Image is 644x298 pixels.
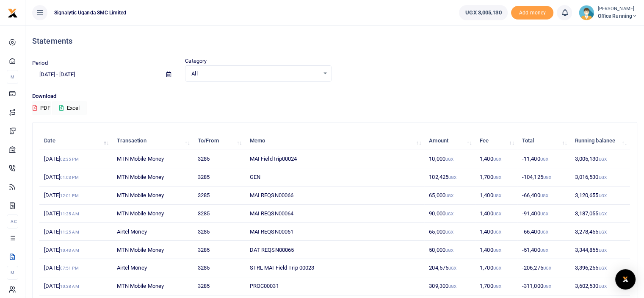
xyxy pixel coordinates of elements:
[112,132,193,150] th: Transaction: activate to sort column ascending
[517,150,570,168] td: -11,400
[475,168,517,187] td: 1,700
[112,223,193,241] td: Airtel Money
[475,150,517,168] td: 1,400
[112,241,193,259] td: MTN Mobile Money
[615,269,636,290] div: Open Intercom Messenger
[112,168,193,187] td: MTN Mobile Money
[579,5,594,20] img: profile-user
[540,230,548,234] small: UGX
[570,132,630,150] th: Running balance: activate to sort column ascending
[245,168,424,187] td: GEN
[7,266,18,280] li: M
[193,277,245,295] td: 3285
[598,266,606,270] small: UGX
[448,284,456,289] small: UGX
[598,284,606,289] small: UGX
[245,132,424,150] th: Memo: activate to sort column ascending
[39,132,112,150] th: Date: activate to sort column descending
[424,168,475,187] td: 102,425
[540,157,548,162] small: UGX
[493,266,501,270] small: UGX
[475,277,517,295] td: 1,700
[517,223,570,241] td: -66,400
[424,132,475,150] th: Amount: activate to sort column ascending
[445,230,453,234] small: UGX
[570,205,630,223] td: 3,187,055
[32,101,51,115] button: PDF
[540,193,548,198] small: UGX
[517,132,570,150] th: Total: activate to sort column ascending
[475,132,517,150] th: Fee: activate to sort column ascending
[245,205,424,223] td: MAI REQSN00064
[424,241,475,259] td: 50,000
[245,223,424,241] td: MAI REQSN00061
[193,187,245,205] td: 3285
[245,241,424,259] td: DAT REQSN00065
[570,150,630,168] td: 3,005,130
[193,132,245,150] th: To/From: activate to sort column ascending
[445,193,453,198] small: UGX
[39,205,112,223] td: [DATE]
[424,187,475,205] td: 65,000
[475,241,517,259] td: 1,400
[597,12,637,20] span: Office Running
[445,212,453,216] small: UGX
[39,277,112,295] td: [DATE]
[493,230,501,234] small: UGX
[517,259,570,277] td: -206,275
[60,157,79,162] small: 02:35 PM
[517,277,570,295] td: -311,000
[598,212,606,216] small: UGX
[448,266,456,270] small: UGX
[475,223,517,241] td: 1,400
[570,223,630,241] td: 3,278,455
[517,187,570,205] td: -66,400
[493,175,501,180] small: UGX
[193,150,245,168] td: 3285
[424,277,475,295] td: 309,300
[8,9,18,16] a: logo-small logo-large logo-large
[456,5,511,20] li: Wallet ballance
[570,277,630,295] td: 3,602,530
[493,284,501,289] small: UGX
[191,70,319,78] span: All
[32,59,48,67] label: Period
[511,6,553,20] span: Add money
[7,70,18,84] li: M
[60,248,79,253] small: 10:43 AM
[517,168,570,187] td: -104,125
[193,223,245,241] td: 3285
[245,277,424,295] td: PROC00031
[245,259,424,277] td: STRL MAI Field Trip 00023
[112,277,193,295] td: MTN Mobile Money
[60,212,79,216] small: 11:35 AM
[32,36,637,46] h4: Statements
[475,205,517,223] td: 1,400
[493,212,501,216] small: UGX
[465,8,501,17] span: UGX 3,005,130
[511,6,553,20] li: Toup your wallet
[112,205,193,223] td: MTN Mobile Money
[570,241,630,259] td: 3,344,855
[475,259,517,277] td: 1,700
[424,259,475,277] td: 204,575
[543,284,551,289] small: UGX
[112,259,193,277] td: Airtel Money
[245,187,424,205] td: MAI REQSN00066
[448,175,456,180] small: UGX
[60,175,79,180] small: 01:03 PM
[185,57,207,65] label: Category
[39,150,112,168] td: [DATE]
[475,187,517,205] td: 1,400
[39,241,112,259] td: [DATE]
[193,259,245,277] td: 3285
[193,205,245,223] td: 3285
[445,248,453,253] small: UGX
[424,150,475,168] td: 10,000
[540,248,548,253] small: UGX
[511,9,553,15] a: Add money
[540,212,548,216] small: UGX
[52,101,87,115] button: Excel
[112,187,193,205] td: MTN Mobile Money
[32,92,637,101] p: Download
